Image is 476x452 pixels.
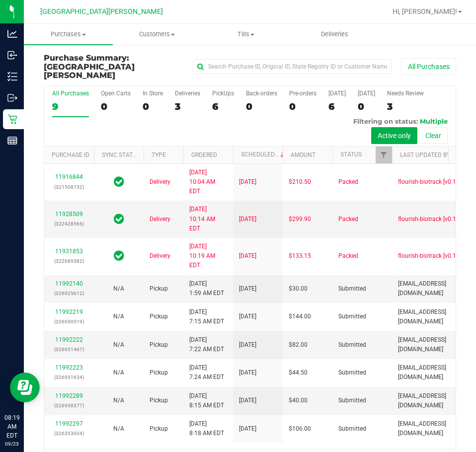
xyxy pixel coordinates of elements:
[113,340,124,350] button: N/A
[289,424,311,434] span: $106.00
[150,251,170,261] span: Delivery
[239,368,256,377] span: [DATE]
[175,90,200,97] div: Deliveries
[338,251,358,261] span: Packed
[7,114,17,124] inline-svg: Retail
[338,177,358,187] span: Packed
[7,93,17,103] inline-svg: Outbound
[212,90,234,97] div: PickUps
[50,345,88,354] p: (326951467)
[338,215,358,224] span: Packed
[193,59,392,74] input: Search Purchase ID, Original ID, State Registry ID or Customer Name...
[340,151,362,158] a: Status
[338,424,366,434] span: Submitted
[308,30,362,39] span: Deliveries
[175,101,200,112] div: 3
[289,251,311,261] span: $133.15
[50,256,88,266] p: (322689382)
[114,175,124,189] span: In Sync
[289,215,311,224] span: $299.90
[55,211,83,218] a: 11928509
[191,151,217,158] a: Ordered
[189,307,224,326] span: [DATE] 7:15 AM EDT
[50,373,88,382] p: (326951634)
[239,340,256,350] span: [DATE]
[143,101,163,112] div: 0
[150,215,170,224] span: Delivery
[189,391,224,410] span: [DATE] 8:15 AM EDT
[398,177,463,187] span: flourish-biotrack [v0.1.0]
[4,440,19,448] p: 09/23
[150,368,168,377] span: Pickup
[150,284,168,294] span: Pickup
[239,312,256,321] span: [DATE]
[289,396,308,405] span: $40.00
[55,364,83,371] a: 11992223
[113,396,124,405] button: N/A
[50,289,88,298] p: (326925612)
[189,419,224,438] span: [DATE] 8:18 AM EDT
[353,117,418,125] span: Filtering on status:
[101,90,131,97] div: Open Carts
[44,62,135,80] span: [GEOGRAPHIC_DATA][PERSON_NAME]
[338,340,366,350] span: Submitted
[7,29,17,39] inline-svg: Analytics
[150,424,168,434] span: Pickup
[239,284,256,294] span: [DATE]
[55,420,83,427] a: 11992297
[387,90,424,97] div: Needs Review
[50,401,88,410] p: (326958377)
[101,101,131,112] div: 0
[338,312,366,321] span: Submitted
[291,151,316,158] a: Amount
[7,72,17,81] inline-svg: Inventory
[150,312,168,321] span: Pickup
[50,219,88,228] p: (322428566)
[289,368,308,377] span: $44.50
[239,251,256,261] span: [DATE]
[24,24,113,45] a: Purchases
[239,177,256,187] span: [DATE]
[189,335,224,354] span: [DATE] 7:22 AM EDT
[241,151,286,158] a: Scheduled
[55,308,83,315] a: 11992219
[289,284,308,294] span: $30.00
[201,24,290,45] a: Tills
[113,24,202,45] a: Customers
[289,101,317,112] div: 0
[338,284,366,294] span: Submitted
[114,249,124,263] span: In Sync
[150,177,170,187] span: Delivery
[239,215,256,224] span: [DATE]
[102,151,140,158] a: Sync Status
[113,368,124,377] button: N/A
[7,50,17,60] inline-svg: Inbound
[52,151,89,158] a: Purchase ID
[398,251,463,261] span: flourish-biotrack [v0.1.0]
[10,373,40,402] iframe: Resource center
[55,173,83,180] a: 11916844
[50,317,88,326] p: (326950519)
[55,392,83,399] a: 11992289
[393,7,457,15] span: Hi, [PERSON_NAME]!
[113,341,124,348] span: Not Applicable
[52,90,89,97] div: All Purchases
[401,58,456,75] button: All Purchases
[289,312,311,321] span: $144.00
[143,90,163,97] div: In Store
[289,340,308,350] span: $82.00
[113,312,124,321] button: N/A
[189,363,224,382] span: [DATE] 7:24 AM EDT
[419,127,448,144] button: Clear
[328,101,346,112] div: 6
[113,369,124,376] span: Not Applicable
[114,212,124,226] span: In Sync
[239,396,256,405] span: [DATE]
[289,177,311,187] span: $210.50
[113,285,124,292] span: Not Applicable
[189,168,227,197] span: [DATE] 10:04 AM EDT
[4,413,19,440] p: 08:19 AM EDT
[212,101,234,112] div: 6
[371,127,417,144] button: Active only
[7,136,17,146] inline-svg: Reports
